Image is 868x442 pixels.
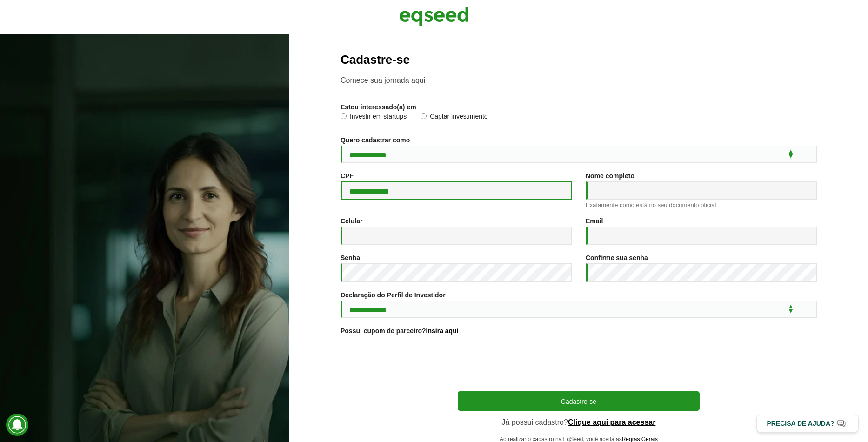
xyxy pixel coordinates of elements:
[586,218,603,224] label: Email
[508,346,649,382] iframe: reCAPTCHA
[622,436,658,442] a: Regras Gerais
[341,218,362,224] label: Celular
[426,328,459,334] a: Insira aqui
[399,5,469,28] img: EqSeed Logo
[341,292,446,298] label: Declaração do Perfil de Investidor
[341,173,354,179] label: CPF
[586,202,817,208] div: Exatamente como está no seu documento oficial
[341,137,410,143] label: Quero cadastrar como
[421,113,488,122] label: Captar investimento
[341,113,347,119] input: Investir em startups
[421,113,427,119] input: Captar investimento
[568,419,656,426] a: Clique aqui para acessar
[341,76,817,85] p: Comece sua jornada aqui
[341,328,459,334] label: Possui cupom de parceiro?
[341,113,407,122] label: Investir em startups
[458,418,700,427] p: Já possui cadastro?
[341,53,817,67] h2: Cadastre-se
[341,104,416,110] label: Estou interessado(a) em
[586,173,634,179] label: Nome completo
[586,254,648,261] label: Confirme sua senha
[458,391,700,411] button: Cadastre-se
[341,254,360,261] label: Senha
